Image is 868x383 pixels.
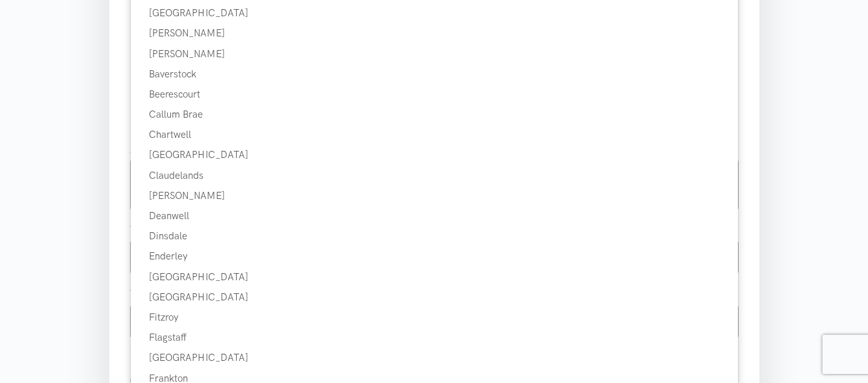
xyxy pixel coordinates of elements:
[131,310,738,325] div: Fitzroy
[131,46,738,62] div: [PERSON_NAME]
[131,107,738,122] div: Callum Brae
[131,269,738,285] div: [GEOGRAPHIC_DATA]
[131,350,738,365] div: [GEOGRAPHIC_DATA]
[131,25,738,41] div: [PERSON_NAME]
[131,208,738,224] div: Deanwell
[131,147,738,163] div: [GEOGRAPHIC_DATA]
[131,168,738,183] div: Claudelands
[131,66,738,82] div: Baverstock
[131,86,738,102] div: Beerescourt
[131,127,738,142] div: Chartwell
[131,330,738,345] div: Flagstaff
[131,5,738,21] div: [GEOGRAPHIC_DATA]
[131,248,738,264] div: Enderley
[131,228,738,244] div: Dinsdale
[131,188,738,204] div: [PERSON_NAME]
[131,289,738,305] div: [GEOGRAPHIC_DATA]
